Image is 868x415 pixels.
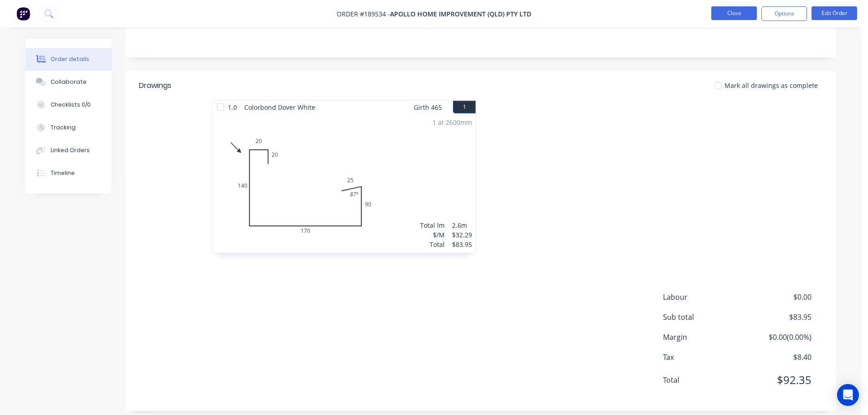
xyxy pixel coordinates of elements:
div: Drawings [139,80,171,91]
span: Sub total [663,312,744,323]
span: 1.0 [224,101,241,114]
div: Open Intercom Messenger [837,384,859,406]
span: Girth 465 [414,101,442,114]
div: 02020140170902587º1 at 2600mmTotal lm$/MTotal2.6m$32.29$83.95 [212,114,476,253]
span: $83.95 [744,312,812,323]
div: Order details [51,55,89,63]
div: Timeline [51,169,75,177]
span: Margin [663,332,744,343]
button: Options [761,6,807,21]
div: 1 at 2600mm [432,118,472,127]
button: Tracking [25,116,112,139]
div: Linked Orders [51,146,90,154]
button: Checklists 0/0 [25,93,112,116]
div: $/M [420,230,445,240]
button: Collaborate [25,71,112,93]
button: Close [711,6,757,20]
span: $0.00 ( 0.00 %) [744,332,812,343]
button: Edit Order [812,6,857,20]
button: Linked Orders [25,139,112,162]
span: Labour [663,292,744,302]
span: Tax [663,352,744,363]
div: Total [420,240,445,249]
div: 2.6m [452,220,472,230]
button: 1 [453,101,476,113]
span: Order #189534 - [337,10,390,18]
span: Apollo Home Improvement (QLD) Pty Ltd [390,10,531,18]
button: Timeline [25,162,112,184]
span: Mark all drawings as complete [724,81,818,90]
button: Order details [25,48,112,71]
span: $8.40 [744,352,812,363]
div: Total lm [420,220,445,230]
span: Colorbond Dover White [241,101,319,114]
span: Total [663,374,744,385]
div: Tracking [51,123,76,132]
span: $92.35 [744,372,812,388]
div: $32.29 [452,230,472,240]
span: $0.00 [744,292,812,302]
div: Checklists 0/0 [51,101,91,109]
img: Factory [16,7,30,20]
div: Collaborate [51,78,87,86]
div: $83.95 [452,240,472,249]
